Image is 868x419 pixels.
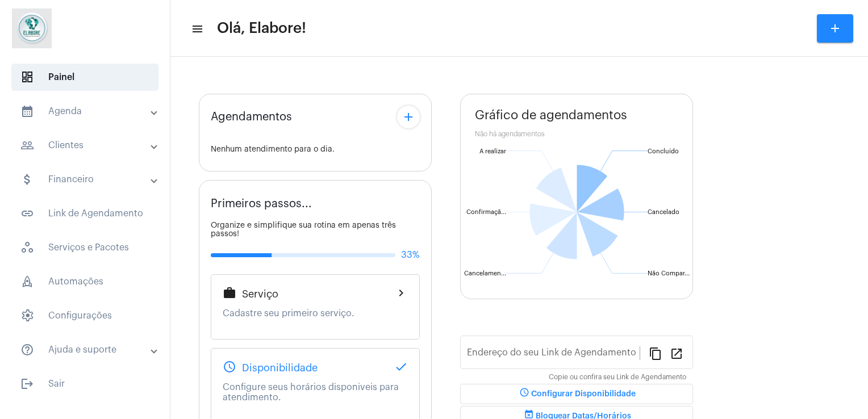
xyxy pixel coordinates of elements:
[518,387,531,401] mat-icon: schedule
[211,221,396,238] span: Organize e simplifique sua rotina em apenas três passos!
[9,6,55,51] img: 4c6856f8-84c7-1050-da6c-cc5081a5dbaf.jpg
[648,148,679,154] text: Concluído
[402,110,415,124] mat-icon: add
[20,343,34,357] mat-icon: sidenav icon
[20,139,152,152] mat-panel-title: Clientes
[211,111,292,123] span: Agendamentos
[464,270,506,276] text: Cancelamen...
[20,104,152,118] mat-panel-title: Agenda
[242,288,278,300] span: Serviço
[20,343,152,357] mat-panel-title: Ajuda e suporte
[11,234,158,261] span: Serviços e Pacotes
[242,362,318,374] span: Disponibilidade
[7,336,170,363] mat-expansion-panel-header: sidenav iconAjuda e suporte
[223,360,236,374] mat-icon: schedule
[211,198,312,210] span: Primeiros passos...
[460,384,693,404] button: Configurar Disponibilidade
[20,70,34,84] span: sidenav icon
[11,200,158,227] span: Link de Agendamento
[223,308,408,319] p: Cadastre seu primeiro serviço.
[211,145,420,154] div: Nenhum atendimento para o dia.
[479,148,506,154] text: A realizar
[20,173,152,186] mat-panel-title: Financeiro
[20,173,34,186] mat-icon: sidenav icon
[217,19,306,37] span: Olá, Elabore!
[518,390,636,398] span: Configurar Disponibilidade
[20,241,34,254] span: sidenav icon
[467,350,640,360] input: Link
[401,250,420,260] span: 33%
[649,346,662,360] mat-icon: content_copy
[549,374,686,382] mat-hint: Copie ou confira seu Link de Agendamento
[20,104,34,118] mat-icon: sidenav icon
[11,64,158,91] span: Painel
[223,382,408,403] p: Configure seus horários disponiveis para atendimento.
[670,346,683,360] mat-icon: open_in_new
[475,108,627,122] span: Gráfico de agendamentos
[20,275,34,288] span: sidenav icon
[648,270,690,276] text: Não Compar...
[11,268,158,295] span: Automações
[648,209,679,215] text: Cancelado
[20,207,34,220] mat-icon: sidenav icon
[7,166,170,193] mat-expansion-panel-header: sidenav iconFinanceiro
[20,309,34,322] span: sidenav icon
[11,370,158,397] span: Sair
[20,139,34,152] mat-icon: sidenav icon
[20,377,34,391] mat-icon: sidenav icon
[466,209,506,216] text: Confirmaçã...
[394,286,408,300] mat-icon: chevron_right
[828,22,842,35] mat-icon: add
[191,22,202,36] mat-icon: sidenav icon
[11,302,158,329] span: Configurações
[7,98,170,125] mat-expansion-panel-header: sidenav iconAgenda
[223,286,236,300] mat-icon: work
[7,132,170,159] mat-expansion-panel-header: sidenav iconClientes
[394,360,408,374] mat-icon: done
